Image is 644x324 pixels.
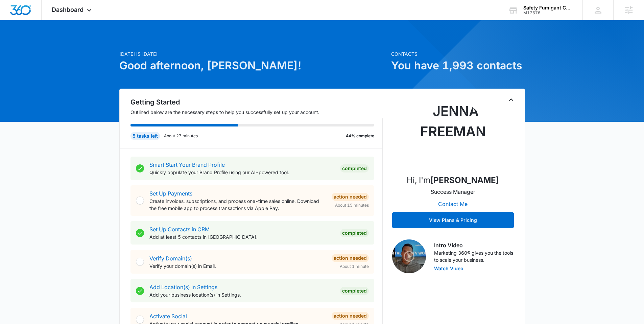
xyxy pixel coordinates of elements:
a: Verify Domain(s) [149,255,192,262]
img: Intro Video [392,239,426,273]
h3: Intro Video [434,241,514,249]
div: account id [523,10,573,15]
p: Add your business location(s) in Settings. [149,291,335,298]
a: Set Up Payments [149,190,192,197]
div: Completed [340,287,369,295]
p: Hi, I'm [407,174,499,186]
strong: [PERSON_NAME] [430,175,499,185]
button: Toggle Collapse [507,96,515,104]
p: Create invoices, subscriptions, and process one-time sales online. Download the free mobile app t... [149,198,326,212]
div: Completed [340,229,369,237]
span: Dashboard [52,6,84,13]
button: Watch Video [434,266,463,271]
a: Activate Social [149,313,187,320]
p: [DATE] is [DATE] [119,50,387,57]
div: account name [523,5,573,10]
p: Marketing 360® gives you the tools to scale your business. [434,249,514,263]
p: Success Manager [431,188,475,196]
img: Jenna Freeman [419,101,487,169]
h2: Getting Started [130,97,383,107]
h1: Good afternoon, [PERSON_NAME]! [119,57,387,74]
div: 5 tasks left [130,132,160,140]
a: Add Location(s) in Settings [149,284,217,291]
div: Action Needed [332,312,369,320]
button: Contact Me [431,196,474,212]
p: 44% complete [346,133,374,139]
span: About 15 minutes [335,202,369,208]
span: About 1 minute [340,263,369,270]
a: Set Up Contacts in CRM [149,226,210,233]
div: Completed [340,164,369,172]
p: Outlined below are the necessary steps to help you successfully set up your account. [130,109,383,116]
p: About 27 minutes [164,133,198,139]
p: Add at least 5 contacts in [GEOGRAPHIC_DATA]. [149,233,335,240]
div: Action Needed [332,193,369,201]
button: View Plans & Pricing [392,212,514,228]
p: Contacts [391,50,525,57]
h1: You have 1,993 contacts [391,57,525,74]
p: Quickly populate your Brand Profile using our AI-powered tool. [149,169,335,176]
p: Verify your domain(s) in Email. [149,262,326,270]
div: Action Needed [332,254,369,262]
a: Smart Start Your Brand Profile [149,161,225,168]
